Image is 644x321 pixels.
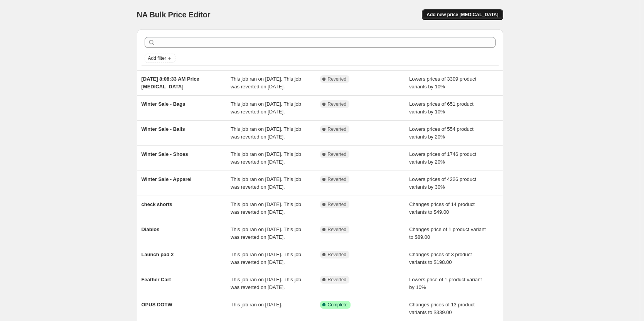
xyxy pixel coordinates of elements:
[142,302,172,307] span: OPUS DOTW
[328,76,347,82] span: Reverted
[328,201,347,208] span: Reverted
[409,101,474,115] span: Lowers prices of 651 product variants by 10%
[409,126,474,140] span: Lowers prices of 554 product variants by 20%
[422,9,503,20] button: Add new price [MEDICAL_DATA]
[231,101,301,115] span: This job ran on [DATE]. This job was reverted on [DATE].
[142,151,188,157] span: Winter Sale - Shoes
[137,10,211,19] span: NA Bulk Price Editor
[142,226,160,232] span: Diablos
[142,201,172,207] span: check shorts
[142,101,185,107] span: Winter Sale - Bags
[409,302,475,315] span: Changes prices of 13 product variants to $339.00
[328,226,347,233] span: Reverted
[142,252,174,257] span: Launch pad 2
[409,277,482,290] span: Lowers price of 1 product variant by 10%
[231,302,282,307] span: This job ran on [DATE].
[328,176,347,182] span: Reverted
[231,277,301,290] span: This job ran on [DATE]. This job was reverted on [DATE].
[409,226,486,240] span: Changes price of 1 product variant to $89.00
[231,151,301,165] span: This job ran on [DATE]. This job was reverted on [DATE].
[231,226,301,240] span: This job ran on [DATE]. This job was reverted on [DATE].
[142,277,171,282] span: Feather Cart
[409,201,475,215] span: Changes prices of 14 product variants to $49.00
[328,101,347,107] span: Reverted
[427,12,498,18] span: Add new price [MEDICAL_DATA]
[328,252,347,258] span: Reverted
[231,76,301,90] span: This job ran on [DATE]. This job was reverted on [DATE].
[142,76,199,90] span: [DATE] 8:08:33 AM Price [MEDICAL_DATA]
[409,76,476,90] span: Lowers prices of 3309 product variants by 10%
[409,176,476,190] span: Lowers prices of 4226 product variants by 30%
[231,126,301,140] span: This job ran on [DATE]. This job was reverted on [DATE].
[231,176,301,190] span: This job ran on [DATE]. This job was reverted on [DATE].
[328,151,347,157] span: Reverted
[145,54,175,63] button: Add filter
[328,302,347,308] span: Complete
[328,126,347,132] span: Reverted
[231,252,301,265] span: This job ran on [DATE]. This job was reverted on [DATE].
[409,151,476,165] span: Lowers prices of 1746 product variants by 20%
[148,55,166,61] span: Add filter
[142,126,185,132] span: Winter Sale - Balls
[328,277,347,283] span: Reverted
[142,176,192,182] span: Winter Sale - Apparel
[409,252,472,265] span: Changes prices of 3 product variants to $198.00
[231,201,301,215] span: This job ran on [DATE]. This job was reverted on [DATE].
